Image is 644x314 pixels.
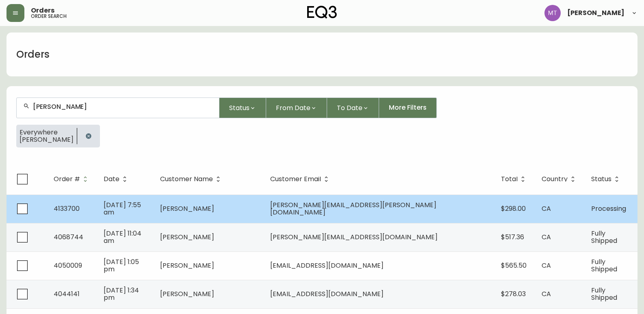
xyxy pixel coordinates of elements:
button: Status [219,97,266,118]
span: Status [591,177,611,182]
span: CA [542,232,551,242]
span: [PERSON_NAME] [20,136,74,143]
button: More Filters [379,97,437,118]
span: More Filters [389,103,427,112]
span: Orders [31,7,54,14]
span: Order # [54,175,91,183]
span: [PERSON_NAME] [160,204,214,213]
span: Customer Name [160,177,213,182]
img: 397d82b7ede99da91c28605cdd79fceb [544,5,561,21]
span: Order # [54,177,80,182]
span: Fully Shipped [591,229,617,245]
span: Everywhere [20,129,74,136]
span: From Date [276,103,310,113]
span: [PERSON_NAME] [567,10,624,16]
span: [PERSON_NAME][EMAIL_ADDRESS][DOMAIN_NAME] [270,232,438,242]
span: Country [542,175,578,183]
span: CA [542,204,551,213]
h1: Orders [16,48,50,61]
span: Processing [591,204,626,213]
span: [DATE] 1:34 pm [104,286,139,302]
span: To Date [337,103,362,113]
h5: order search [31,14,67,19]
span: 4133700 [54,204,80,213]
span: Fully Shipped [591,257,617,274]
span: Country [542,177,568,182]
span: [PERSON_NAME] [160,232,214,242]
span: 4044141 [54,289,80,299]
span: Status [229,103,249,113]
span: Fully Shipped [591,286,617,302]
span: [PERSON_NAME] [160,261,214,270]
span: [PERSON_NAME][EMAIL_ADDRESS][PERSON_NAME][DOMAIN_NAME] [270,200,436,217]
span: Status [591,175,622,183]
span: [PERSON_NAME] [160,289,214,299]
span: CA [542,289,551,299]
img: logo [307,6,337,19]
span: [EMAIL_ADDRESS][DOMAIN_NAME] [270,289,384,299]
input: Search [33,103,212,110]
span: 4068744 [54,232,83,242]
span: Customer Email [270,177,321,182]
span: Customer Name [160,175,223,183]
button: From Date [266,97,327,118]
button: To Date [327,97,379,118]
span: $565.50 [501,261,527,270]
span: [DATE] 11:04 am [104,229,141,245]
span: CA [542,261,551,270]
span: $298.00 [501,204,526,213]
span: Total [501,177,518,182]
span: Total [501,175,528,183]
span: Customer Email [270,175,332,183]
span: [DATE] 1:05 pm [104,257,139,274]
span: Date [104,175,130,183]
span: [EMAIL_ADDRESS][DOMAIN_NAME] [270,261,384,270]
span: 4050009 [54,261,82,270]
span: $517.36 [501,232,524,242]
span: Date [104,177,119,182]
span: [DATE] 7:55 am [104,200,141,217]
span: $278.03 [501,289,526,299]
